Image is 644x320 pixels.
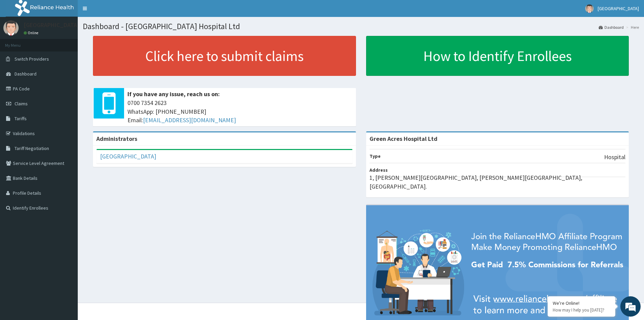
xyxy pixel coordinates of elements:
p: How may I help you today? [553,307,610,313]
span: Claims [15,101,28,107]
img: User Image [3,20,19,36]
strong: Green Acres Hospital Ltd [369,135,437,143]
span: Switch Providers [15,56,49,62]
a: Online [24,30,40,35]
p: [GEOGRAPHIC_DATA] [24,22,79,28]
h1: Dashboard - [GEOGRAPHIC_DATA] Hospital Ltd [83,22,639,31]
b: If you have any issue, reach us on: [127,90,220,98]
a: How to Identify Enrollees [366,36,629,76]
a: Click here to submit claims [93,36,356,76]
p: Hospital [604,153,625,162]
b: Address [369,167,388,173]
a: Dashboard [599,24,624,30]
b: Administrators [96,135,137,143]
img: User Image [585,4,594,13]
p: 1, [PERSON_NAME][GEOGRAPHIC_DATA], [PERSON_NAME][GEOGRAPHIC_DATA], [GEOGRAPHIC_DATA]. [369,173,626,191]
div: We're Online! [553,300,610,306]
span: Tariffs [15,115,27,122]
a: [GEOGRAPHIC_DATA] [100,152,156,160]
span: 0700 7354 2623 WhatsApp: [PHONE_NUMBER] Email: [127,99,353,125]
b: Type [369,153,381,159]
li: Here [624,24,639,30]
a: [EMAIL_ADDRESS][DOMAIN_NAME] [143,116,236,124]
span: Tariff Negotiation [15,145,49,151]
span: Dashboard [15,71,37,77]
span: [GEOGRAPHIC_DATA] [598,5,639,12]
